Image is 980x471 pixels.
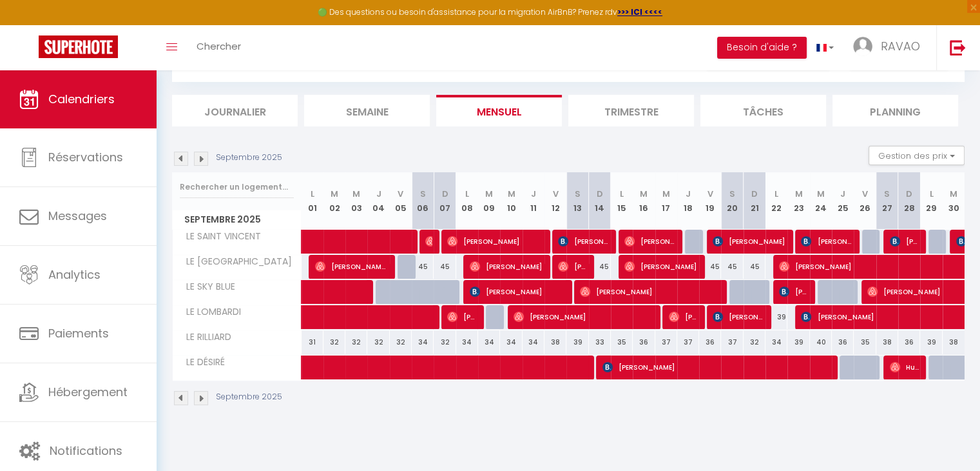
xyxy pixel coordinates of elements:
[890,355,919,379] span: Hugo 2
[611,330,633,354] div: 35
[721,255,743,279] div: 45
[602,355,829,379] span: [PERSON_NAME]
[514,305,652,329] span: [PERSON_NAME]
[175,255,295,269] span: LE [GEOGRAPHIC_DATA]
[175,356,228,370] span: LE DÉSIRÉ
[779,279,808,304] span: [PERSON_NAME]
[470,254,543,279] span: [PERSON_NAME]
[500,330,522,354] div: 34
[669,305,698,329] span: [PERSON_NAME]
[544,172,566,230] th: 12
[315,254,388,279] span: [PERSON_NAME] Vaesen
[544,330,566,354] div: 38
[470,279,564,304] span: [PERSON_NAME]
[302,172,323,230] th: 01
[48,149,123,165] span: Réservations
[950,39,966,55] img: logout
[677,172,699,230] th: 18
[566,172,588,230] th: 13
[876,330,898,354] div: 38
[500,172,522,230] th: 10
[929,188,933,200] abbr: L
[175,230,264,244] span: LE SAINT VINCENT
[523,172,544,230] th: 11
[48,384,128,400] span: Hébergement
[655,172,677,230] th: 17
[707,188,713,200] abbr: V
[478,330,500,354] div: 34
[920,330,942,354] div: 39
[447,305,476,329] span: [PERSON_NAME]
[765,305,787,329] div: 39
[881,38,920,54] span: RAVAO
[700,95,826,126] li: Tâches
[787,330,809,354] div: 39
[633,330,655,354] div: 36
[617,6,662,17] a: >>> ICI <<<<
[633,172,655,230] th: 16
[311,188,314,200] abbr: L
[662,188,670,200] abbr: M
[840,188,845,200] abbr: J
[39,35,118,58] img: Super Booking
[575,188,581,200] abbr: S
[713,305,764,329] span: [PERSON_NAME]
[876,172,898,230] th: 27
[906,188,912,200] abbr: D
[216,391,282,403] p: Septembre 2025
[302,330,323,354] div: 31
[744,330,765,354] div: 32
[795,188,803,200] abbr: M
[173,210,301,229] span: Septembre 2025
[950,188,957,200] abbr: M
[398,188,403,200] abbr: V
[434,330,456,354] div: 32
[699,255,721,279] div: 45
[677,330,699,354] div: 37
[620,188,624,200] abbr: L
[862,188,868,200] abbr: V
[817,188,825,200] abbr: M
[589,255,611,279] div: 45
[48,91,115,107] span: Calendriers
[774,188,778,200] abbr: L
[425,229,432,254] span: [PERSON_NAME]
[352,188,360,200] abbr: M
[568,95,694,126] li: Trimestre
[478,172,500,230] th: 09
[765,172,787,230] th: 22
[50,443,122,459] span: Notifications
[172,95,298,126] li: Journalier
[345,330,367,354] div: 32
[589,330,611,354] div: 33
[832,95,958,126] li: Planning
[721,330,743,354] div: 37
[420,188,426,200] abbr: S
[367,330,389,354] div: 32
[553,188,559,200] abbr: V
[456,330,478,354] div: 34
[869,146,965,165] button: Gestion des prix
[558,254,587,279] span: [PERSON_NAME]
[810,330,832,354] div: 40
[531,188,536,200] abbr: J
[456,172,478,230] th: 08
[304,95,430,126] li: Semaine
[699,172,721,230] th: 19
[853,37,872,56] img: ...
[216,152,282,164] p: Septembre 2025
[485,188,493,200] abbr: M
[884,188,890,200] abbr: S
[611,172,633,230] th: 15
[898,172,920,230] th: 28
[624,229,675,254] span: [PERSON_NAME]
[787,172,809,230] th: 23
[390,172,412,230] th: 05
[507,188,515,200] abbr: M
[436,95,562,126] li: Mensuel
[434,255,456,279] div: 45
[580,279,718,304] span: [PERSON_NAME]
[412,172,434,230] th: 06
[442,188,448,200] abbr: D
